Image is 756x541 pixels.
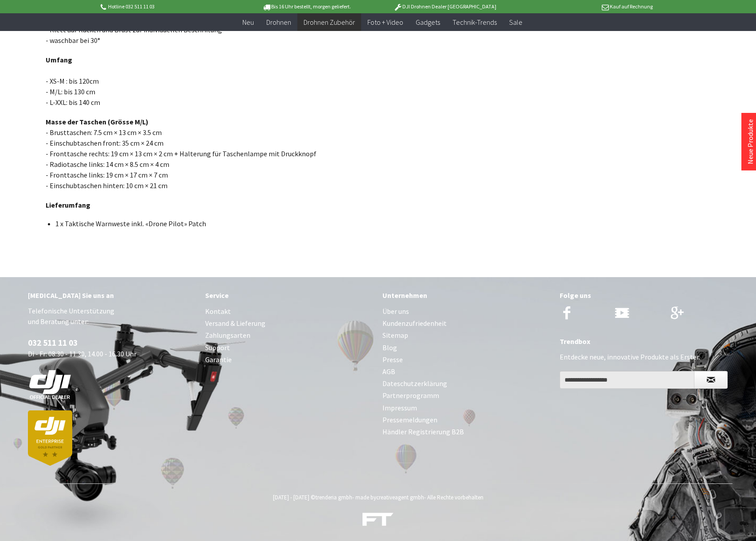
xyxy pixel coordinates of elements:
[260,13,297,31] a: Drohnen
[205,329,374,341] a: Zahlungsarten
[361,13,409,31] a: Foto + Video
[560,371,694,389] input: Ihre E-Mail Adresse
[28,290,196,301] div: [MEDICAL_DATA] Sie uns an
[560,336,728,347] div: Trendbox
[446,13,503,31] a: Technik-Trends
[452,18,497,27] span: Technik-Trends
[382,329,551,341] a: Sitemap
[99,1,237,12] p: Hotline 032 511 11 03
[694,371,728,389] button: Newsletter abonnieren
[46,117,148,126] strong: Masse der Taschen (Grösse M/L)
[382,426,551,438] a: Händler Registrierung B2B
[382,290,551,301] div: Unternehmen
[382,378,551,390] a: Dateschutzerklärung
[416,18,440,27] span: Gadgets
[297,13,361,31] a: Drohnen Zubehör
[316,494,352,501] a: trenderia gmbh
[236,13,260,31] a: Neu
[31,494,725,501] div: [DATE] - [DATE] © - made by - Alle Rechte vorbehalten
[382,305,551,317] a: Über uns
[304,18,355,27] span: Drohnen Zubehör
[242,18,254,27] span: Neu
[28,370,72,400] img: white-dji-schweiz-logo-official_140x140.png
[205,342,374,354] a: Support
[237,1,375,12] p: Bis 16 Uhr bestellt, morgen geliefert.
[382,317,551,329] a: Kundenzufriedenheit
[266,18,291,27] span: Drohnen
[409,13,446,31] a: Gadgets
[560,290,728,301] div: Folge uns
[46,55,72,64] strong: Umfang
[205,290,374,301] div: Service
[55,219,424,228] li: 1 x Taktische Warnweste inkl. «Drone Pilot» Patch
[376,1,514,12] p: DJI Drohnen Dealer [GEOGRAPHIC_DATA]
[382,366,551,378] a: AGB
[46,116,431,191] p: - Brusttaschen: 7.5 cm × 13 cm × 3.5 cm - Einschubtaschen front: 35 cm × 24 cm - Fronttasche rech...
[503,13,529,31] a: Sale
[28,337,78,348] a: 032 511 11 03
[382,414,551,426] a: Pressemeldungen
[382,342,551,354] a: Blog
[376,494,424,501] a: creativeagent gmbh
[46,201,90,209] strong: Lieferumfang
[28,305,196,466] p: Telefonische Unterstützung und Beratung unter: Di - Fr: 08:30 - 11.30, 14.00 - 16.30 Uhr
[746,119,755,164] a: Neue Produkte
[362,513,394,526] img: ft-white-trans-footer.png
[382,402,551,414] a: Impressum
[367,18,403,27] span: Foto + Video
[205,305,374,317] a: Kontakt
[205,317,374,329] a: Versand & Lieferung
[46,54,431,108] p: - XS-M : bis 120cm - M/L: bis 130 cm - L-XXL: bis 140 cm
[28,410,72,466] img: dji-partner-enterprise_goldLoJgYOWPUIEBO.png
[514,1,652,12] p: Kauf auf Rechnung
[362,514,394,529] a: DJI Drohnen, Trends & Gadgets Shop
[509,18,522,27] span: Sale
[382,354,551,366] a: Presse
[382,390,551,402] a: Partnerprogramm
[560,352,728,362] p: Entdecke neue, innovative Produkte als Erster.
[205,354,374,366] a: Garantie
